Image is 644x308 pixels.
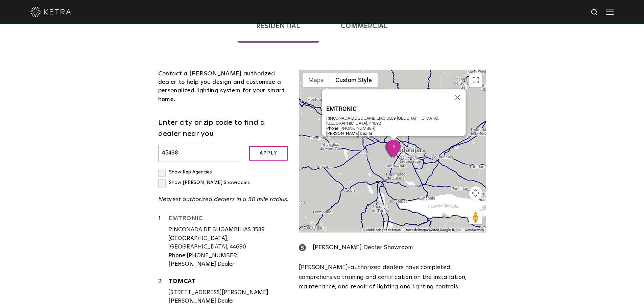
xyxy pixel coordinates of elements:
span: Datos del mapa ©2025 Google, INEGI [405,228,461,232]
button: Custom Style [330,73,378,87]
div: [PHONE_NUMBER] [168,252,289,260]
a: Commercial [321,9,407,43]
input: Apply [249,146,288,161]
button: Cerrar [449,89,466,105]
strong: [PERSON_NAME] Dealer [168,261,234,267]
input: Enter city or zip code [158,145,239,162]
a: Abrir esta área en Google Maps (se abre en una ventana nueva) [301,223,323,232]
label: Enter city or zip code to find a dealer near you [158,117,289,140]
img: ketra-logo-2019-white [30,7,71,17]
div: [STREET_ADDRESS][PERSON_NAME] [168,288,289,297]
strong: Phone: [168,253,187,259]
div: [PHONE_NUMBER] [326,126,466,131]
div: Contact a [PERSON_NAME] authorized dealer to help you design and customize a personalized lightin... [158,70,289,104]
div: RINCONADA DE BUGAMBILIAS 3589 [GEOGRAPHIC_DATA], [GEOGRAPHIC_DATA], 44690 [326,116,466,126]
button: Activar o desactivar la vista de pantalla completa [469,73,482,87]
img: Hamburger%20Nav.svg [606,8,614,15]
button: Controles de visualización del mapa [469,186,482,200]
label: Show Rep Agencies [158,170,212,174]
a: Residential [237,9,319,43]
button: Combinaciones de teclas [363,228,401,232]
a: TOMCAT [168,278,289,287]
img: Google [301,223,323,232]
button: Arrastra el hombrecito naranja al mapa para abrir Street View [469,211,482,224]
div: [PERSON_NAME] Dealer Showroom [299,243,486,253]
div: 2 [158,277,168,306]
strong: [PERSON_NAME] Dealer [326,131,372,136]
button: Mostrar mapa de calles [303,73,330,87]
div: RINCONADA DE BUGAMBILIAS 3589 [GEOGRAPHIC_DATA], [GEOGRAPHIC_DATA], 44690 [168,226,289,252]
div: 1 [158,214,168,268]
img: showroom_icon.png [299,244,306,251]
div: 2 [384,140,399,159]
a: Condiciones (se abre en una nueva pestaña) [465,228,484,232]
strong: Phone: [326,126,339,131]
img: search icon [591,8,599,17]
div: 1 [387,140,401,158]
a: EMTRONIC [168,215,289,224]
strong: [PERSON_NAME] Dealer [168,298,234,304]
label: Show [PERSON_NAME] Showrooms [158,180,250,185]
a: EMTRONIC [326,105,466,114]
p: Nearest authorized dealers in a 50 mile radius. [158,195,289,205]
p: [PERSON_NAME]-authorized dealers have completed comprehensive training and certification on the i... [299,263,486,292]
